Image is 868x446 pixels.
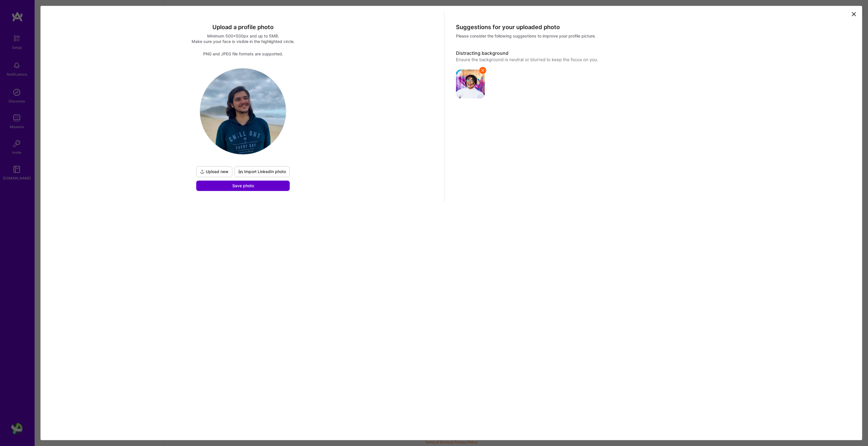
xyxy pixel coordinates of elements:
div: To import a profile photo add your LinkedIn URL to your profile. [235,166,290,177]
i: icon LinkedInDarkV2 [238,169,243,174]
div: logoUpload newImport LinkedIn photoSave photo [195,68,291,191]
img: avatar [456,70,485,98]
button: Save photo [196,181,290,191]
div: Please consider the following suggestions to improve your profile picture. [456,33,849,39]
img: logo [200,68,286,154]
div: Upload a profile photo [46,23,440,31]
span: Upload new [200,169,229,175]
div: Distracting background [456,50,849,57]
div: Make sure your face is visible in the highlighted circle. [46,39,440,44]
div: Ensure the background is neutral or blurred to keep the focus on you. [456,57,849,63]
div: Minimum 500x500px and up to 5MB. [46,33,440,39]
div: PNG and JPEG file formats are supported. [46,51,440,57]
span: Import LinkedIn photo [238,169,286,175]
div: Suggestions for your uploaded photo [456,23,849,31]
i: icon UploadDark [200,169,205,174]
span: Save photo [232,183,254,189]
button: Import LinkedIn photo [235,166,290,177]
button: Upload new [196,166,232,177]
